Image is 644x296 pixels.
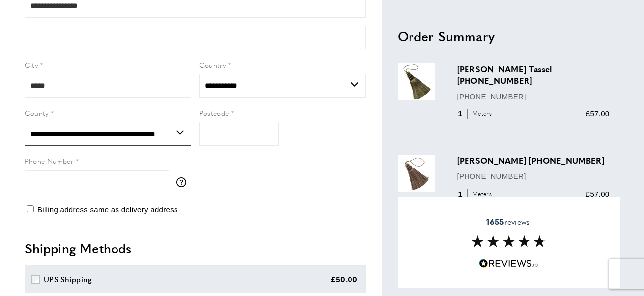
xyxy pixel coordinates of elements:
[25,108,49,118] span: County
[467,109,494,118] span: Meters
[486,217,530,227] span: reviews
[457,63,610,86] h3: [PERSON_NAME] Tassel [PHONE_NUMBER]
[37,205,178,214] span: Billing address same as delivery address
[479,259,538,268] img: Reviews.io 5 stars
[457,90,610,102] p: [PHONE_NUMBER]
[176,177,191,187] button: More information
[44,273,92,285] div: UPS Shipping
[330,273,358,285] div: £50.00
[398,27,620,45] h2: Order Summary
[25,60,38,70] span: City
[27,205,34,212] input: Billing address same as delivery address
[586,189,610,197] span: £57.00
[471,235,546,247] img: Reviews section
[398,154,435,192] img: Aurelia Key Tassel 987-56133-01
[457,154,610,166] h3: [PERSON_NAME] [PHONE_NUMBER]
[586,109,610,117] span: £57.00
[25,156,74,166] span: Phone Number
[486,216,504,227] strong: 1655
[457,107,495,119] div: 1
[199,60,226,70] span: Country
[199,108,229,118] span: Postcode
[25,240,366,257] h2: Shipping Methods
[467,189,494,198] span: Meters
[457,188,495,199] div: 1
[398,63,435,100] img: Aurelia Key Tassel 987-56133-13
[457,170,610,182] p: [PHONE_NUMBER]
